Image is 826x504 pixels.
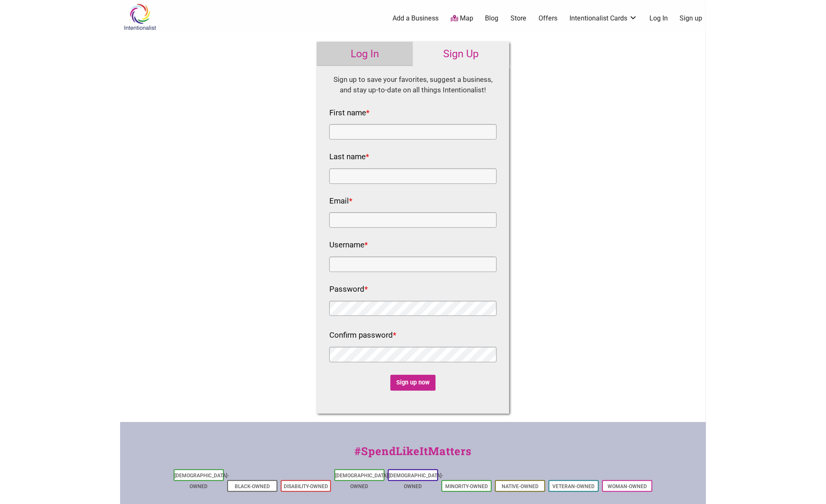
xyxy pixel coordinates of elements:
a: [DEMOGRAPHIC_DATA]-Owned [174,473,229,489]
a: [DEMOGRAPHIC_DATA]-Owned [335,473,390,489]
label: First name [329,106,369,120]
label: Confirm password [329,328,396,343]
label: Password [329,283,368,297]
div: Sign up to save your favorites, suggest a business, and stay up-to-date on all things Intentional... [329,74,497,96]
a: Add a Business [392,14,439,23]
a: Disability-Owned [284,484,328,489]
a: Veteran-Owned [553,484,595,489]
a: Sign Up [413,42,509,66]
label: Last name [329,150,369,164]
a: Map [451,14,473,23]
a: Intentionalist Cards [569,14,637,23]
label: Email [329,194,352,209]
a: Minority-Owned [445,484,488,489]
a: Native-Owned [502,484,539,489]
a: Woman-Owned [608,484,647,489]
a: Log In [317,42,413,66]
div: #SpendLikeItMatters [120,443,706,468]
a: Blog [485,14,499,23]
a: Black-Owned [235,484,270,489]
input: Sign up now [390,375,436,391]
a: Sign up [680,14,703,23]
a: Offers [539,14,557,23]
a: [DEMOGRAPHIC_DATA]-Owned [389,473,443,489]
a: Store [510,14,526,23]
img: Intentionalist [120,3,160,31]
a: Log In [649,14,668,23]
label: Username [329,238,368,252]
